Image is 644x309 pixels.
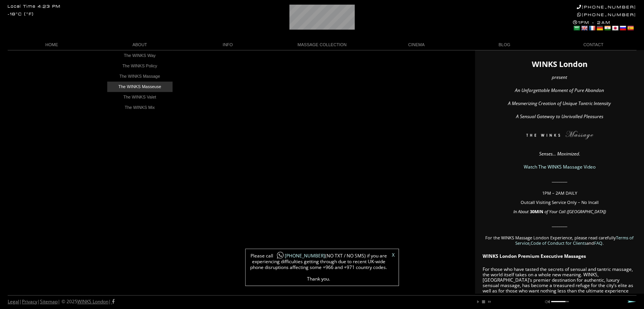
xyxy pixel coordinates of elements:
a: Terms of Service [515,235,634,246]
p: For those who have tasted the secrets of sensual and tantric massage, the world itself takes on a... [483,267,636,299]
a: Arabic [573,25,580,31]
em: present [552,74,567,80]
a: English [581,25,588,31]
a: Privacy [22,298,37,305]
a: HOME [8,40,96,50]
a: Next [627,300,636,303]
div: -18°C (°F) [8,12,34,17]
a: The WINKS Way [107,50,173,61]
a: Hindi [604,25,611,31]
a: Japanese [611,25,618,31]
a: French [588,25,595,31]
p: ________ [483,222,636,227]
strong: WINKS London Premium Executive Massages [483,253,586,259]
a: BLOG [460,40,548,50]
a: [PHONE_NUMBER] [273,252,325,259]
em: In About [513,209,529,214]
em: of Your Call ([GEOGRAPHIC_DATA]) [544,209,606,214]
p: ________ [483,177,636,183]
a: stop [481,299,486,304]
em: A Mesmerizing Creation of Unique Tantric Intensity [508,100,611,107]
a: CINEMA [372,40,460,50]
a: CONTACT [548,40,636,50]
a: Watch The WINKS Massage Video [524,164,596,170]
div: Local Time 4:23 PM [8,5,61,9]
img: whatsapp-icon1.png [276,251,284,259]
span: 30 [530,209,534,214]
a: next [486,299,491,304]
a: Code of Conduct for Clients [531,240,586,246]
a: The WINKS Valet [107,92,173,102]
span: 1PM – 2AM DAILY [542,190,577,196]
a: Sitemap [40,298,58,305]
a: play [476,299,480,304]
a: The WINKS Masseuse [107,82,173,92]
a: The WINKS Mix [107,102,173,113]
a: Legal [8,298,19,305]
a: MASSAGE COLLECTION [272,40,372,50]
span: Outcall Visiting Service Only – No Incall [521,199,599,205]
span: Please call (NO TXT / NO SMS) if you are experiencing difficulties getting through due to recent ... [249,253,388,282]
a: X [392,253,395,257]
a: The WINKS Massage [107,71,173,82]
a: [PHONE_NUMBER] [577,12,636,17]
a: INFO [184,40,272,50]
em: Senses… Maximized. [539,150,580,157]
a: [PHONE_NUMBER] [577,5,636,10]
a: visiting the English capital [494,293,549,299]
div: 1PM - 2AM [573,20,636,32]
a: Spanish [627,25,634,31]
a: ABOUT [96,40,184,50]
a: German [596,25,603,31]
a: Russian [619,25,626,31]
a: The WINKS Policy [107,61,173,71]
div: | | | © 2025 | [8,296,115,308]
a: WINKS London [77,298,108,305]
em: An Unforgettable Moment of Pure Abandon [515,87,604,94]
strong: MIN [534,209,543,214]
a: FAQ [594,240,603,246]
span: For the WINKS Massage London Experience, please read carefully , and . [485,235,634,246]
h1: WINKS London [483,62,636,67]
a: mute [545,299,549,304]
em: A Sensual Gateway to Unrivalled Pleasures [516,113,603,120]
img: The WINKS London Massage [503,131,616,142]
